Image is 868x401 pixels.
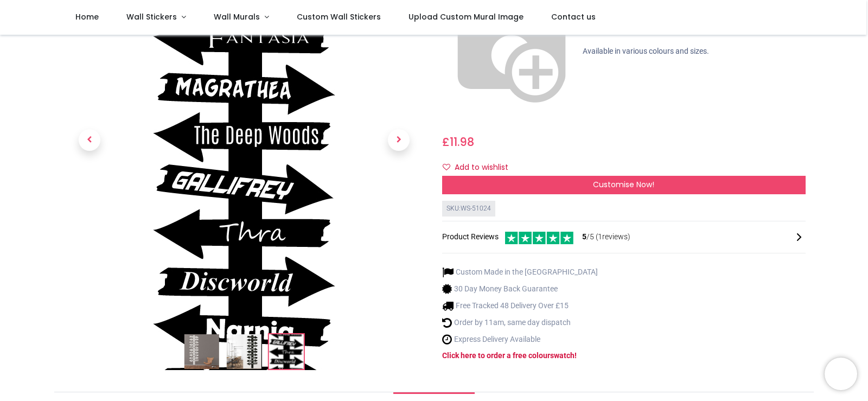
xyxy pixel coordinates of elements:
span: 11.98 [450,134,474,150]
div: SKU: WS-51024 [442,201,495,217]
li: Custom Made in the [GEOGRAPHIC_DATA] [442,266,598,278]
span: Contact us [551,11,596,22]
span: 5 [582,232,586,241]
a: Click here to order a free colour [442,351,550,360]
li: Express Delivery Available [442,334,598,345]
li: Order by 11am, same day dispatch [442,317,598,328]
li: 30 Day Money Back Guarantee [442,283,598,295]
span: Custom Wall Stickers [297,11,381,22]
i: Add to wishlist [443,163,450,171]
span: /5 ( 1 reviews) [582,232,630,243]
a: Previous [62,14,117,266]
a: Next [372,14,426,266]
span: Wall Murals [214,11,260,22]
li: Free Tracked 48 Delivery Over £15 [442,300,598,311]
span: £ [442,134,474,150]
button: Add to wishlistAdd to wishlist [442,158,518,177]
iframe: Brevo live chat [825,358,857,390]
span: Next [388,129,410,150]
span: Home [75,11,99,22]
span: Upload Custom Mural Image [409,11,524,22]
a: ! [575,351,577,360]
span: Wall Stickers [126,11,177,22]
div: Product Reviews [442,230,806,245]
img: Fairytale Destination Signpost Library Classroom Wall Sticker [184,334,219,369]
span: Available in various colours and sizes. [583,46,709,55]
a: swatch [550,351,575,360]
img: WS-51024-03 [269,334,304,369]
img: WS-51024-02 [227,334,261,369]
span: Customise Now! [593,179,654,190]
span: Previous [79,129,100,150]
